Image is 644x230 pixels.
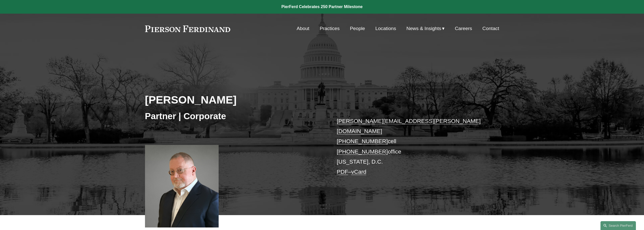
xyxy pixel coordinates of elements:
a: [PERSON_NAME][EMAIL_ADDRESS][PERSON_NAME][DOMAIN_NAME] [337,118,481,134]
a: People [350,24,365,33]
span: News & Insights [406,24,441,33]
a: [PHONE_NUMBER] [337,148,388,155]
a: PDF [337,169,348,175]
a: About [297,24,309,33]
a: Search this site [600,221,636,230]
a: folder dropdown [406,24,445,33]
a: [PHONE_NUMBER] [337,138,388,144]
a: Locations [375,24,396,33]
a: Contact [482,24,499,33]
a: vCard [351,169,366,175]
a: Careers [455,24,472,33]
a: Practices [320,24,340,33]
h3: Partner | Corporate [145,111,322,122]
p: cell office [US_STATE], D.C. – [337,116,484,177]
h2: [PERSON_NAME] [145,93,322,106]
